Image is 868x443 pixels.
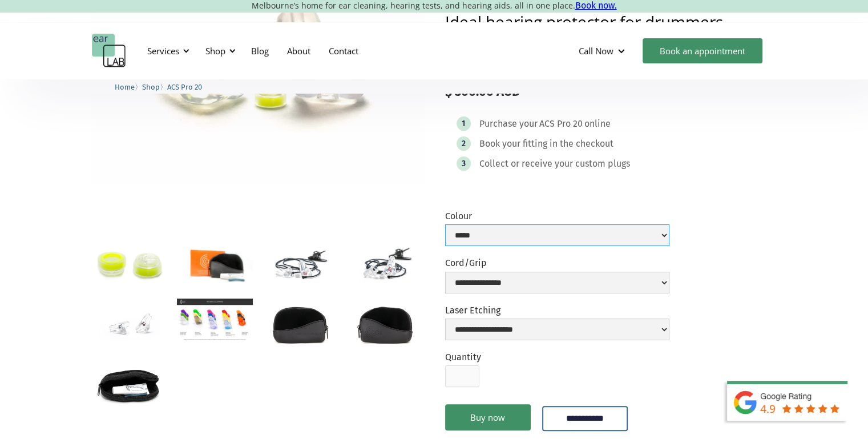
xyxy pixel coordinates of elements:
a: Blog [242,34,278,67]
a: Home [115,81,135,92]
a: open lightbox [177,299,253,341]
div: ACS Pro 20 [539,118,583,130]
a: open lightbox [262,239,338,289]
a: home [92,34,126,68]
a: open lightbox [92,358,168,408]
label: Colour [445,211,669,221]
li: 〉 [142,81,167,93]
a: open lightbox [92,239,168,289]
div: Shop [199,34,239,68]
a: Buy now [445,404,531,430]
a: ACS Pro 20 [167,81,202,92]
div: 2 [462,139,466,148]
a: Book an appointment [643,38,762,63]
div: Services [140,34,193,68]
div: Purchase your [479,118,538,130]
div: 1 [462,119,465,128]
div: Collect or receive your custom plugs [479,158,630,170]
a: open lightbox [92,299,168,349]
li: 〉 [115,81,142,93]
div: 3 [462,159,466,168]
div: Call Now [570,34,637,68]
span: ACS Pro 20 [167,83,202,91]
a: Shop [142,81,160,92]
a: open lightbox [347,299,423,349]
span: Shop [142,83,160,91]
span: Home [115,83,135,91]
div: online [584,118,611,130]
div: Call Now [579,45,613,57]
label: Cord/Grip [445,257,669,268]
div: Services [147,45,179,57]
div: Shop [205,45,225,57]
h2: Ideal hearing protector for drummers, motor sport and industrial uses [445,14,777,46]
label: Quantity [445,352,481,363]
label: Laser Etching [445,305,669,316]
a: About [278,34,320,67]
a: open lightbox [347,239,423,289]
a: Contact [320,34,368,67]
div: Book your fitting in the checkout [479,138,613,150]
a: open lightbox [262,299,338,349]
a: open lightbox [177,239,253,289]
